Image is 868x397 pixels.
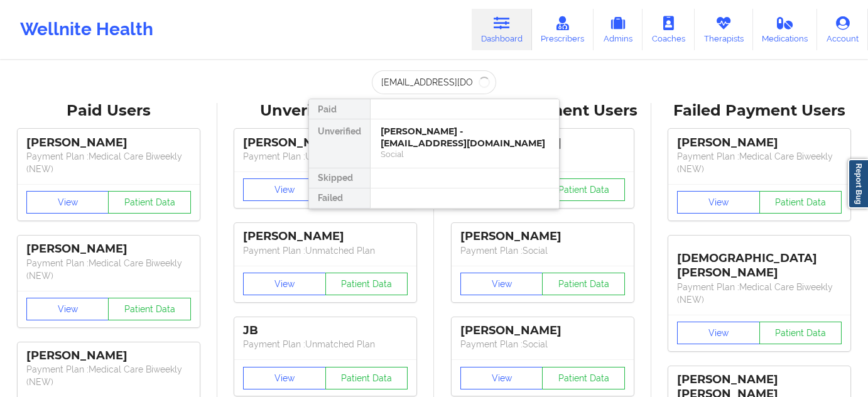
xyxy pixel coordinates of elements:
button: View [26,191,109,214]
a: Therapists [695,9,753,50]
div: [PERSON_NAME] [677,136,842,150]
div: Paid Users [9,101,209,121]
button: View [460,273,543,295]
p: Payment Plan : Unmatched Plan [243,150,408,163]
button: Patient Data [108,191,191,214]
button: View [460,367,543,389]
div: Paid [309,99,370,119]
div: [PERSON_NAME] [243,229,408,244]
a: Report Bug [848,159,868,209]
p: Payment Plan : Medical Care Biweekly (NEW) [677,281,842,306]
div: [PERSON_NAME] [460,324,625,338]
a: Coaches [643,9,695,50]
div: [PERSON_NAME] [26,242,191,256]
p: Payment Plan : Medical Care Biweekly (NEW) [26,257,191,282]
div: [PERSON_NAME] [26,349,191,363]
p: Payment Plan : Medical Care Biweekly (NEW) [677,150,842,175]
div: [PERSON_NAME] [26,136,191,150]
button: Patient Data [542,273,625,295]
div: [DEMOGRAPHIC_DATA][PERSON_NAME] [677,242,842,280]
button: View [677,191,760,214]
a: Prescribers [532,9,594,50]
div: Skipped [309,168,370,188]
button: Patient Data [759,191,842,214]
div: Failed Payment Users [660,101,860,121]
p: Payment Plan : Unmatched Plan [243,244,408,257]
div: JB [243,324,408,338]
button: Patient Data [325,273,408,295]
button: Patient Data [325,367,408,389]
p: Payment Plan : Medical Care Biweekly (NEW) [26,150,191,175]
a: Account [817,9,868,50]
button: View [243,367,326,389]
a: Admins [594,9,643,50]
button: Patient Data [759,322,842,344]
p: Payment Plan : Social [460,244,625,257]
button: Patient Data [542,367,625,389]
button: View [243,178,326,201]
div: Unverified Users [226,101,426,121]
div: Failed [309,188,370,209]
a: Medications [753,9,818,50]
button: Patient Data [542,178,625,201]
p: Payment Plan : Medical Care Biweekly (NEW) [26,363,191,388]
button: View [26,298,109,320]
button: View [243,273,326,295]
div: [PERSON_NAME] [243,136,408,150]
div: [PERSON_NAME] - [EMAIL_ADDRESS][DOMAIN_NAME] [381,126,549,149]
button: View [677,322,760,344]
div: Social [381,149,549,160]
p: Payment Plan : Unmatched Plan [243,338,408,351]
button: Patient Data [108,298,191,320]
div: Unverified [309,119,370,168]
p: Payment Plan : Social [460,338,625,351]
a: Dashboard [472,9,532,50]
div: [PERSON_NAME] [460,229,625,244]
